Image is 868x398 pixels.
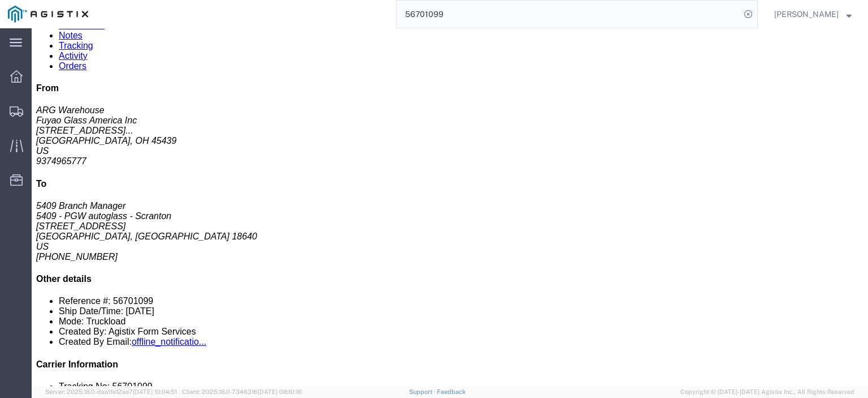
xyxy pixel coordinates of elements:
span: Jesse Jordan [774,8,839,20]
iframe: FS Legacy Container [32,28,868,386]
input: Search for shipment number, reference number [397,1,740,28]
span: Server: 2025.18.0-daa1fe12ee7 [45,388,177,395]
span: [DATE] 10:04:51 [133,388,177,395]
img: logo [8,6,88,23]
a: Support [409,388,437,395]
a: Feedback [437,388,466,395]
span: Copyright © [DATE]-[DATE] Agistix Inc., All Rights Reserved [680,387,854,397]
span: Client: 2025.18.0-7346316 [182,388,302,395]
span: [DATE] 08:10:16 [258,388,302,395]
button: [PERSON_NAME] [774,7,852,21]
